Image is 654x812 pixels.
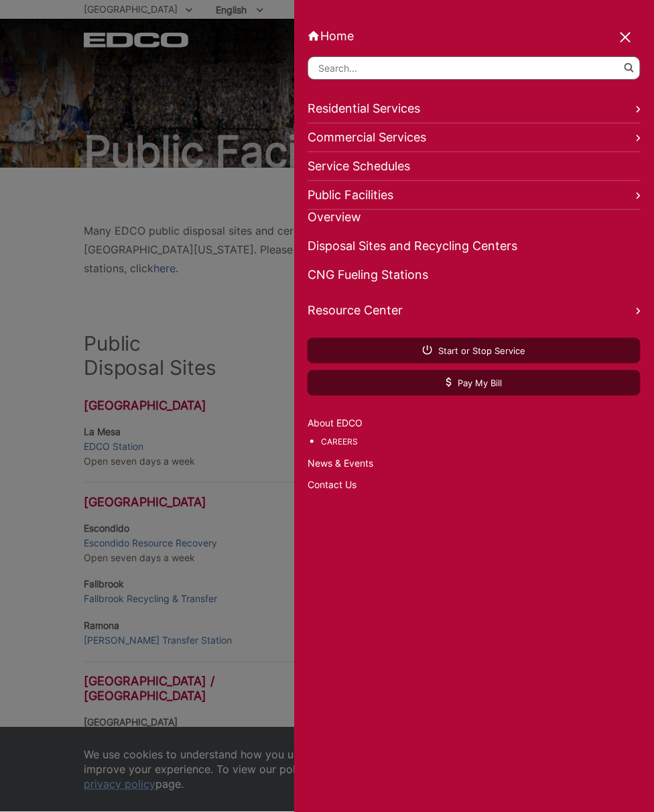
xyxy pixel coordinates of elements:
[308,456,641,471] a: News & Events
[308,268,641,286] a: CNG Fueling Stations
[308,123,641,152] a: Commercial Services
[423,345,526,357] span: Start or Stop Service
[308,477,641,492] a: Contact Us
[308,152,641,181] a: Service Schedules
[308,370,641,396] a: Pay My Bill
[308,416,641,430] a: About EDCO
[308,56,641,80] input: Search
[308,239,641,257] a: Disposal Sites and Recycling Centers
[308,29,641,43] a: Home
[321,434,641,449] a: Careers
[308,296,641,325] a: Resource Center
[308,181,641,210] a: Public Facilities
[308,95,641,123] a: Residential Services
[446,377,503,389] span: Pay My Bill
[308,338,641,363] a: Start or Stop Service
[308,210,641,229] a: Overview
